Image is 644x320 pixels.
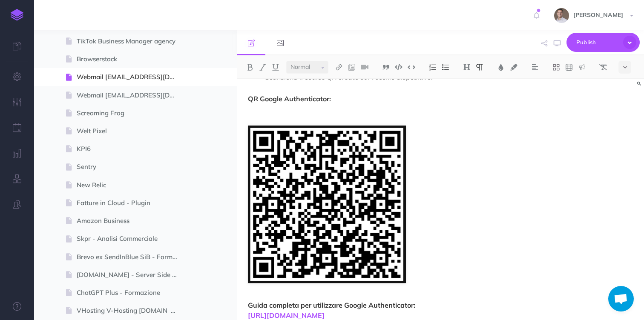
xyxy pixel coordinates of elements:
[77,72,186,82] span: Webmail [EMAIL_ADDRESS][DOMAIN_NAME]
[248,126,406,283] img: T88hB1uBdZBCX8HDIT30.jpg
[463,64,471,71] img: Headings dropdown button
[348,64,356,71] img: Add image button
[408,64,415,70] img: Inline code button
[246,64,254,71] img: Bold button
[335,64,343,71] img: Link button
[569,11,627,19] span: [PERSON_NAME]
[77,126,186,136] span: Welt Pixel
[11,9,23,21] img: logo-mark.svg
[259,64,267,71] img: Italic button
[554,8,569,23] img: AEZThVKanzpt9oqo7RV1g9KDuIcEOz92KAXfEMgc.jpeg
[608,286,634,311] div: Aprire la chat
[442,64,449,71] img: Unordered list button
[510,64,517,71] img: Text background color button
[566,33,640,52] button: Publish
[77,90,186,100] span: Webmail [EMAIL_ADDRESS][DOMAIN_NAME]
[77,234,186,244] span: Skpr - Analisi Commerciale
[77,252,186,262] span: Brevo ex SendInBlue SiB - Formazione
[361,64,368,71] img: Add video button
[578,64,586,71] img: Callout dropdown menu button
[77,54,186,64] span: Browserstack
[395,64,402,70] img: Code block button
[476,64,483,71] img: Paragraph button
[77,306,186,316] span: VHosting V-Hosting [DOMAIN_NAME]
[77,198,186,208] span: Fatture in Cloud - Plugin
[576,36,619,49] span: Publish
[248,311,325,320] a: [URL][DOMAIN_NAME]
[272,64,279,71] img: Underline button
[77,108,186,118] span: Screaming Frog
[248,94,331,103] strong: QR Google Authenticator:
[382,64,390,71] img: Blockquote button
[77,162,186,172] span: Sentry
[565,64,573,71] img: Create table button
[77,288,186,298] span: ChatGPT Plus - Formazione
[429,64,437,71] img: Ordered list button
[77,144,186,154] span: KPI6
[599,64,607,71] img: Clear styles button
[77,216,186,226] span: Amazon Business
[77,270,186,280] span: [DOMAIN_NAME] - Server Side Tracking Formazione
[77,180,186,190] span: New Relic
[497,64,505,71] img: Text color button
[77,36,186,46] span: TikTok Business Manager agency
[248,301,415,320] strong: Guida completa per utilizzare Google Authenticator:
[531,64,539,71] img: Alignment dropdown menu button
